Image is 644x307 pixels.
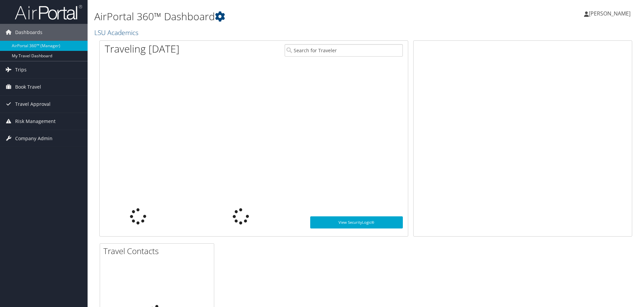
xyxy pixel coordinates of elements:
[94,9,456,24] h1: AirPortal 360™ Dashboard
[15,79,41,95] span: Book Travel
[15,130,53,147] span: Company Admin
[310,216,403,228] a: View SecurityLogic®
[103,245,214,257] h2: Travel Contacts
[584,3,637,24] a: [PERSON_NAME]
[15,96,51,113] span: Travel Approval
[15,61,27,78] span: Trips
[285,44,403,57] input: Search for Traveler
[105,42,180,56] h1: Traveling [DATE]
[15,4,82,20] img: airportal-logo.png
[589,10,631,17] span: [PERSON_NAME]
[94,28,140,37] a: LSU Academics
[15,113,56,130] span: Risk Management
[15,24,42,41] span: Dashboards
